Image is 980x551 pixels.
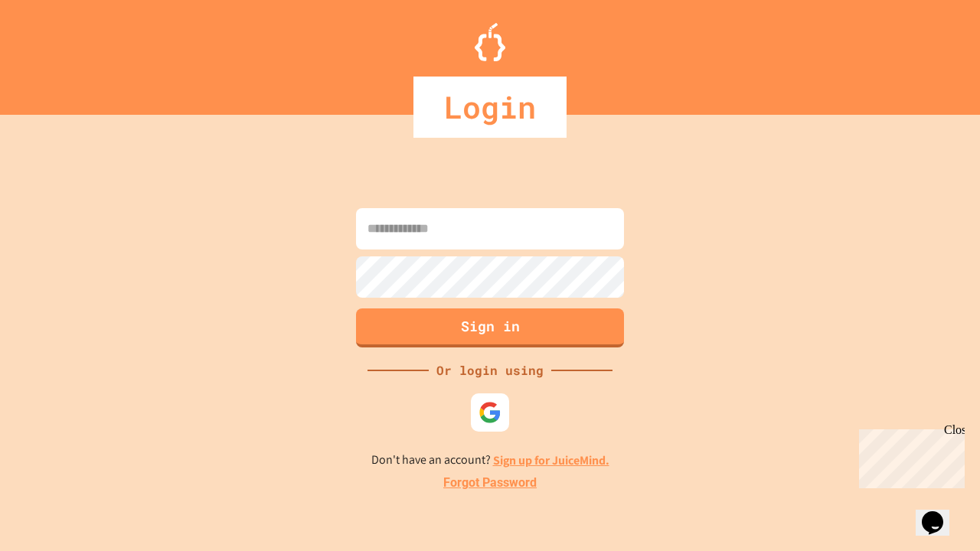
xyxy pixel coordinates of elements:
div: Chat with us now!Close [6,6,106,97]
iframe: chat widget [853,423,965,488]
div: Or login using [429,361,551,380]
button: Sign in [356,308,624,347]
a: Sign up for JuiceMind. [493,452,609,468]
img: Logo.svg [475,23,505,61]
img: google-icon.svg [479,401,501,424]
p: Don't have an account? [371,451,609,470]
iframe: chat widget [916,490,965,536]
div: Login [413,77,567,138]
a: Forgot Password [443,474,537,492]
